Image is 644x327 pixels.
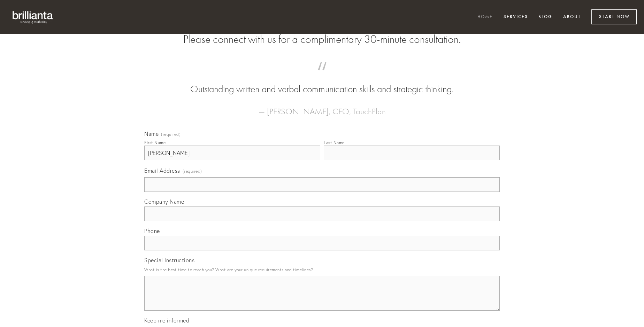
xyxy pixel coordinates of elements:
a: Blog [534,11,557,23]
a: About [559,11,585,23]
span: (required) [183,166,202,176]
span: Keep me informed [144,317,189,324]
a: Home [473,11,497,23]
div: First Name [144,140,166,145]
h2: Please connect with us for a complimentary 30-minute consultation. [144,33,500,46]
div: Last Name [324,140,345,145]
span: Phone [144,227,160,234]
a: Start Now [591,9,637,24]
span: Special Instructions [144,257,194,264]
span: Company Name [144,198,184,205]
span: Email Address [144,167,180,174]
span: “ [155,69,489,83]
figcaption: — [PERSON_NAME], CEO, TouchPlan [155,96,489,118]
span: (required) [161,132,181,137]
p: What is the best time to reach you? What are your unique requirements and timelines? [144,265,500,274]
blockquote: Outstanding written and verbal communication skills and strategic thinking. [155,69,489,96]
img: brillianta - research, strategy, marketing [7,7,59,27]
span: Name [144,130,159,137]
a: Services [499,11,532,23]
